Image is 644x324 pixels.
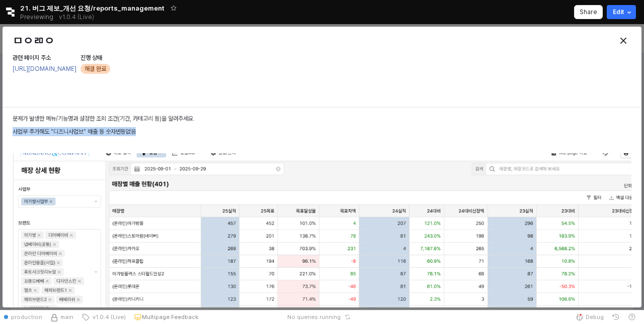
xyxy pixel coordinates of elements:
button: Reset app state [343,314,353,320]
button: Help [624,310,640,324]
a: [URL][DOMAIN_NAME] [13,65,76,72]
button: Releases and History [53,10,100,24]
button: Share app [574,5,603,19]
button: Edit [607,5,636,19]
button: Close [615,33,631,49]
span: production [11,313,42,321]
p: 문제가 발생한 메뉴/기능명과 설정한 조회 조건(기간, 카테고리 등)을 알려주세요. [13,114,631,123]
button: Add app to favorites [169,3,179,13]
span: 관련 페이지 주소 [13,54,51,61]
span: main [60,313,73,321]
button: Debug [572,310,608,324]
p: Share [580,8,597,16]
span: 해결 완료 [85,64,106,74]
p: 사업부 추가해도 "디즈니사업브" 매출 등 숫자변동없음 [13,127,631,136]
h3: ㅁㅇㄻㅇ [13,34,475,48]
p: Multipage Feedback [142,313,198,321]
button: Source Control [46,310,77,324]
button: v1.0.4 (Live) [77,310,130,324]
span: Previewing [20,12,53,22]
span: 진행 상태 [80,54,102,61]
span: No queries running [287,313,341,321]
div: Previewing v1.0.4 (Live) [20,10,100,24]
button: Multipage Feedback [130,310,202,324]
span: 21. 버그 제보_개선 요청/reports_management [20,3,165,13]
p: v1.0.4 (Live) [59,13,94,21]
span: v1.0.4 (Live) [90,313,126,321]
button: History [608,310,624,324]
span: Debug [586,313,604,321]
